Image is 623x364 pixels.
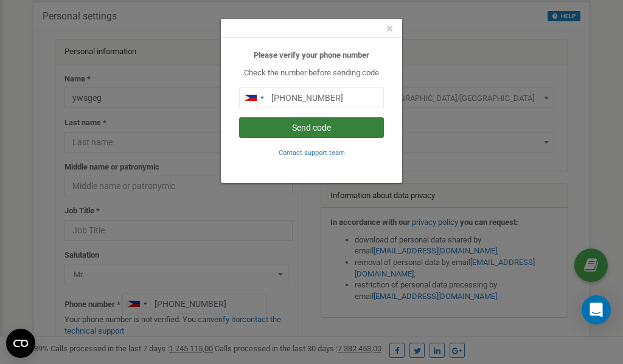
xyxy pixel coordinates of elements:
button: Open CMP widget [6,329,35,358]
button: Send code [239,117,384,138]
div: Telephone country code [240,88,268,108]
button: Close [386,22,393,35]
p: Check the number before sending code [239,67,384,79]
b: Please verify your phone number [254,50,369,60]
a: Contact support team [279,148,345,157]
small: Contact support team [279,149,345,157]
span: × [386,21,393,36]
div: Open Intercom Messenger [582,295,611,325]
input: 0905 123 4567 [239,88,384,108]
